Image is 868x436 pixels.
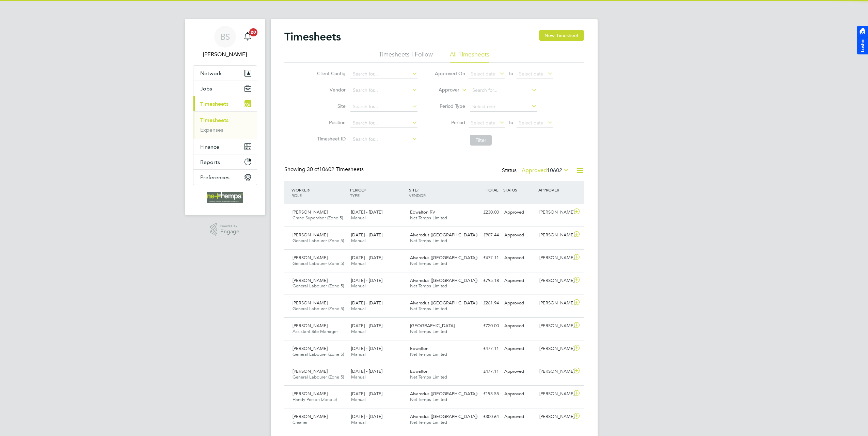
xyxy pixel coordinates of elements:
[200,101,228,107] span: Timesheets
[537,275,572,286] div: [PERSON_NAME]
[537,320,572,332] div: [PERSON_NAME]
[350,192,360,198] span: TYPE
[537,411,572,422] div: [PERSON_NAME]
[519,71,543,77] span: Select date
[537,252,572,264] div: [PERSON_NAME]
[200,144,219,150] span: Finance
[410,261,447,266] span: Net Temps Limited
[466,230,502,241] div: £907.44
[466,320,502,332] div: £720.00
[249,28,257,36] span: 20
[200,174,230,181] span: Preferences
[410,283,447,289] span: Net Temps Limited
[293,283,344,289] span: General Labourer (Zone 5)
[407,184,466,201] div: SITE
[193,26,257,58] a: BS[PERSON_NAME]
[506,118,515,127] span: To
[410,323,455,329] span: [GEOGRAPHIC_DATA]
[506,69,515,78] span: To
[293,346,328,351] span: [PERSON_NAME]
[539,30,584,41] button: New Timesheet
[519,120,543,126] span: Select date
[502,411,537,422] div: Approved
[284,166,365,173] div: Showing
[466,411,502,422] div: £300.64
[502,207,537,218] div: Approved
[417,187,419,192] span: /
[293,329,338,334] span: Assistant Site Manager
[193,81,257,96] button: Jobs
[193,170,257,185] button: Preferences
[309,187,310,192] span: /
[350,135,417,144] input: Search for...
[502,388,537,400] div: Approved
[293,351,344,357] span: General Labourer (Zone 5)
[241,26,254,48] a: 20
[466,343,502,354] div: £477.11
[410,346,428,351] span: Edwalton
[466,207,502,218] div: £230.00
[537,230,572,241] div: [PERSON_NAME]
[470,102,537,112] input: Select one
[410,209,435,215] span: Edwalton RV
[435,119,465,125] label: Period
[429,87,459,94] label: Approver
[410,300,477,306] span: Alvaredus ([GEOGRAPHIC_DATA])
[193,139,257,154] button: Finance
[351,368,382,374] span: [DATE] - [DATE]
[537,366,572,377] div: [PERSON_NAME]
[220,229,239,235] span: Engage
[293,255,328,261] span: [PERSON_NAME]
[410,397,447,402] span: Net Temps Limited
[410,419,447,425] span: Net Temps Limited
[410,215,447,221] span: Net Temps Limited
[450,50,489,63] li: All Timesheets
[193,154,257,169] button: Reports
[315,136,346,142] label: Timesheet ID
[350,69,417,79] input: Search for...
[351,351,366,357] span: Manual
[351,374,366,380] span: Manual
[537,207,572,218] div: [PERSON_NAME]
[350,118,417,128] input: Search for...
[502,275,537,286] div: Approved
[502,298,537,309] div: Approved
[502,366,537,377] div: Approved
[193,66,257,81] button: Network
[435,70,465,77] label: Approved On
[537,343,572,354] div: [PERSON_NAME]
[220,32,230,41] span: BS
[351,232,382,238] span: [DATE] - [DATE]
[522,167,569,174] label: Approved
[410,232,477,238] span: Alvaredus ([GEOGRAPHIC_DATA])
[351,419,366,425] span: Manual
[502,230,537,241] div: Approved
[351,209,382,215] span: [DATE] - [DATE]
[350,86,417,95] input: Search for...
[293,238,344,244] span: General Labourer (Zone 5)
[351,300,382,306] span: [DATE] - [DATE]
[351,329,366,334] span: Manual
[293,419,307,425] span: Cleaner
[410,255,477,261] span: Alvaredus ([GEOGRAPHIC_DATA])
[210,223,239,236] a: Powered byEngage
[315,103,346,109] label: Site
[200,85,212,92] span: Jobs
[293,306,344,312] span: General Labourer (Zone 5)
[200,159,220,165] span: Reports
[537,298,572,309] div: [PERSON_NAME]
[537,388,572,400] div: [PERSON_NAME]
[502,166,570,175] div: Status
[351,261,366,266] span: Manual
[307,166,319,173] span: 30 of
[193,50,257,58] span: Brooke Sharp
[470,135,492,146] button: Filter
[502,252,537,264] div: Approved
[220,223,239,229] span: Powered by
[193,192,257,203] a: Go to home page
[466,366,502,377] div: £477.11
[351,323,382,329] span: [DATE] - [DATE]
[471,71,495,77] span: Select date
[293,374,344,380] span: General Labourer (Zone 5)
[293,232,328,238] span: [PERSON_NAME]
